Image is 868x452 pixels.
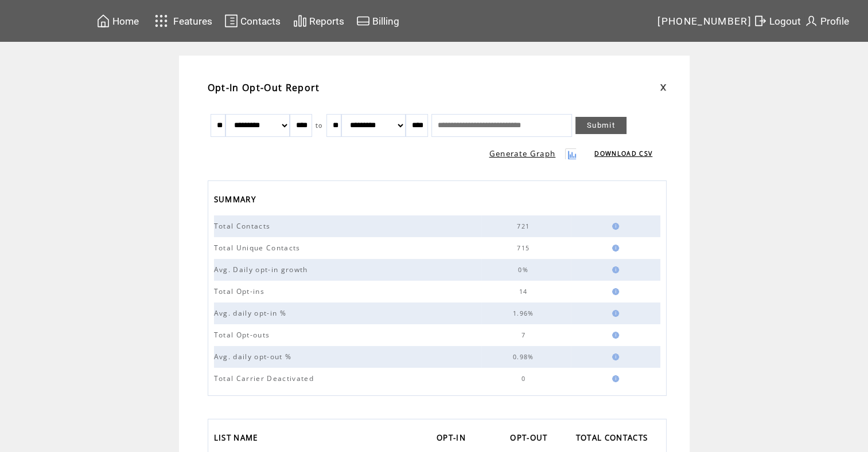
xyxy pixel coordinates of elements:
[214,308,289,318] span: Avg. daily opt-in %
[510,430,553,449] a: OPT-OUT
[609,245,619,251] img: help.gif
[752,12,803,30] a: Logout
[576,430,654,449] a: TOTAL CONTACTS
[372,15,399,27] span: Billing
[437,430,472,449] a: OPT-IN
[609,310,619,317] img: help.gif
[356,14,370,28] img: creidtcard.svg
[489,148,556,159] a: Generate Graph
[214,191,259,210] span: SUMMARY
[214,430,261,449] span: LIST NAME
[95,12,141,30] a: Home
[575,117,626,134] a: Submit
[576,430,651,449] span: TOTAL CONTACTS
[594,150,652,158] a: DOWNLOAD CSV
[519,288,531,296] span: 14
[214,221,274,231] span: Total Contacts
[609,288,619,295] img: help.gif
[240,15,281,27] span: Contacts
[214,374,317,383] span: Total Carrier Deactivated
[173,15,212,27] span: Features
[214,243,303,253] span: Total Unique Contacts
[437,430,469,449] span: OPT-IN
[609,375,619,382] img: help.gif
[513,309,537,317] span: 1.96%
[513,353,537,361] span: 0.98%
[517,222,532,230] span: 721
[804,14,818,28] img: profile.svg
[510,430,550,449] span: OPT-OUT
[150,10,215,32] a: Features
[769,15,801,27] span: Logout
[214,352,295,361] span: Avg. daily opt-out %
[355,12,401,30] a: Billing
[820,15,849,27] span: Profile
[753,14,767,28] img: exit.svg
[609,223,619,230] img: help.gif
[223,12,282,30] a: Contacts
[609,266,619,273] img: help.gif
[208,81,320,94] span: Opt-In Opt-Out Report
[151,11,172,30] img: features.svg
[96,14,110,28] img: home.svg
[316,121,323,129] span: to
[112,15,139,27] span: Home
[291,12,346,30] a: Reports
[609,332,619,339] img: help.gif
[214,330,273,340] span: Total Opt-outs
[309,15,344,27] span: Reports
[609,353,619,360] img: help.gif
[803,12,851,30] a: Profile
[517,244,532,252] span: 715
[293,14,307,28] img: chart.svg
[214,430,264,449] a: LIST NAME
[521,331,528,339] span: 7
[521,375,528,383] span: 0
[224,14,238,28] img: contacts.svg
[214,286,267,296] span: Total Opt-ins
[518,266,531,274] span: 0%
[657,15,752,27] span: [PHONE_NUMBER]
[214,265,311,274] span: Avg. Daily opt-in growth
